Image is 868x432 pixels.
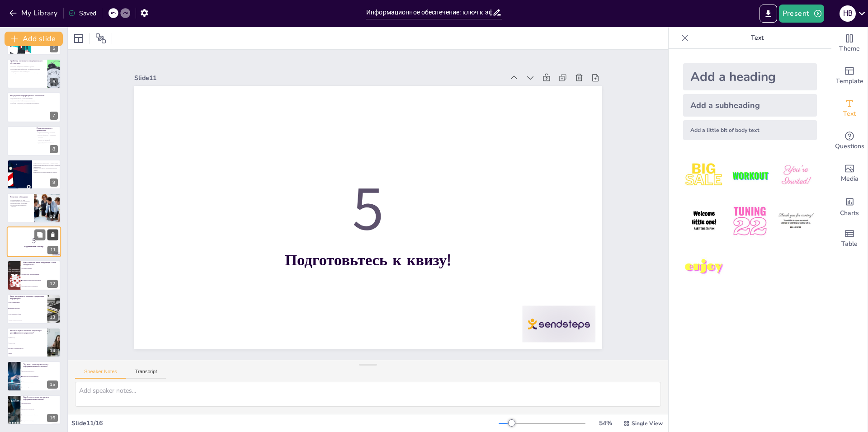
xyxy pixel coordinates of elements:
[10,99,45,101] p: Обновление данных для повышения качества.
[9,353,47,354] span: Никогда
[22,409,60,409] span: Использовать старые методы
[47,229,58,240] button: Delete Slide
[10,65,45,67] p: Неполная информация приводит к ошибкам.
[683,120,817,140] div: Add a little bit of body text
[75,369,126,379] button: Speaker Notes
[7,260,61,290] div: 12
[22,381,60,382] span: Эффективные инструменты
[843,109,856,119] span: Text
[729,200,771,242] img: 5.jpeg
[9,348,47,349] span: Регулярно, по мере необходимости
[836,76,863,86] span: Template
[839,44,860,54] span: Theme
[23,261,58,266] p: Какое значение имеет информация в тайм-менеджменте?
[775,200,817,242] img: 6.jpeg
[47,212,58,221] div: 10
[7,294,61,324] div: 13
[10,195,31,198] p: Вопросы и обсуждение
[22,371,60,371] span: Высокая производительность
[10,98,45,100] p: Регулярный анализ потоков информации.
[50,145,58,153] div: 8
[37,127,58,132] p: Примеры успешного применения
[71,31,86,46] div: Layout
[7,395,61,425] div: 16
[32,168,60,171] p: Важность постоянного анализа и обновления данных.
[9,302,47,303] span: Только бумажные заметки
[9,337,47,338] span: Один раз в год
[366,6,492,19] input: Insert title
[68,9,96,18] div: Saved
[22,268,60,269] span: Она не имеет значения
[34,229,45,240] button: Duplicate Slide
[95,33,106,44] span: Position
[22,403,60,404] span: Игнорировать данные
[23,396,58,401] p: Какой подход лучше для анализа информационных потоков?
[7,59,61,89] div: 6
[23,363,58,368] p: Что может стать препятствием в информационном обеспечении?
[831,60,868,92] div: Add ready made slides
[10,295,45,300] p: Какие инструменты помогают в управлении информацией?
[126,369,166,379] button: Transcript
[759,5,777,23] button: Export to PowerPoint
[37,135,58,138] p: Высокие результаты в управлении временем.
[47,280,58,288] div: 12
[10,202,31,204] p: Вопросы по теме презентации.
[50,112,58,120] div: 7
[10,101,45,103] p: Внедрение новых технологий и инструментов.
[47,246,58,254] div: 11
[165,28,529,113] div: Slide 11
[47,313,58,321] div: 13
[10,69,45,72] p: Проблемы с информационным обеспечением негативно сказываются на тайм-менеджменте.
[9,319,47,320] span: Никакие инструменты не нужны
[22,286,60,286] span: Она помогает только в планировании
[683,63,817,90] div: Add a heading
[7,160,61,189] div: 9
[779,5,824,23] button: Present
[683,155,725,197] img: 1.jpeg
[10,103,45,105] p: Обучение сотрудников для повышения квалификации.
[22,414,60,415] span: Регулярно анализировать и обновлять
[5,32,63,46] button: Add slide
[47,347,58,355] div: 14
[50,78,58,86] div: 6
[22,387,60,388] span: Сильная команда
[632,420,663,427] span: Single View
[24,245,44,248] strong: Подготовьтесь к квизу!
[7,226,61,257] div: 11
[840,5,856,22] div: H B
[594,419,616,427] div: 54 %
[831,190,868,222] div: Add charts and graphs
[831,92,868,125] div: Add text boxes
[7,126,61,156] div: 8
[32,163,60,165] p: Информационное обеспечение - ключ к успеху.
[692,27,822,49] p: Text
[10,67,45,69] p: Устаревшая информация снижает эффективность.
[10,329,45,334] p: Как часто нужно обновлять информацию для эффективного управления?
[152,122,582,295] p: 5
[7,328,61,357] div: 14
[7,6,61,20] button: My Library
[840,208,859,218] span: Charts
[71,419,499,427] div: Slide 11 / 16
[32,171,60,173] p: Применение полученных знаний на практике.
[10,201,31,202] p: Обмен опытом между участниками.
[10,60,45,65] p: Проблемы, связанные с информационным обеспечением
[10,204,31,207] p: Новые идеи для применения в практике.
[273,231,440,287] strong: Подготовьтесь к квизу!
[831,125,868,157] div: Get real-time input from your audience
[841,239,858,249] span: Table
[729,155,771,197] img: 2.jpeg
[47,414,58,422] div: 16
[47,380,58,389] div: 15
[23,161,58,164] p: Заключение
[831,222,868,255] div: Add a table
[831,27,868,60] div: Change the overall theme
[22,420,60,421] span: Проводить анализ раз в год
[50,44,58,52] div: 5
[50,178,58,187] div: 9
[7,92,61,122] div: 7
[9,314,47,315] span: Только электронные таблицы
[9,235,58,245] p: 5
[22,376,60,377] span: Неполная или устаревшая информация
[37,138,58,141] p: Успешные практики для применения в других организациях.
